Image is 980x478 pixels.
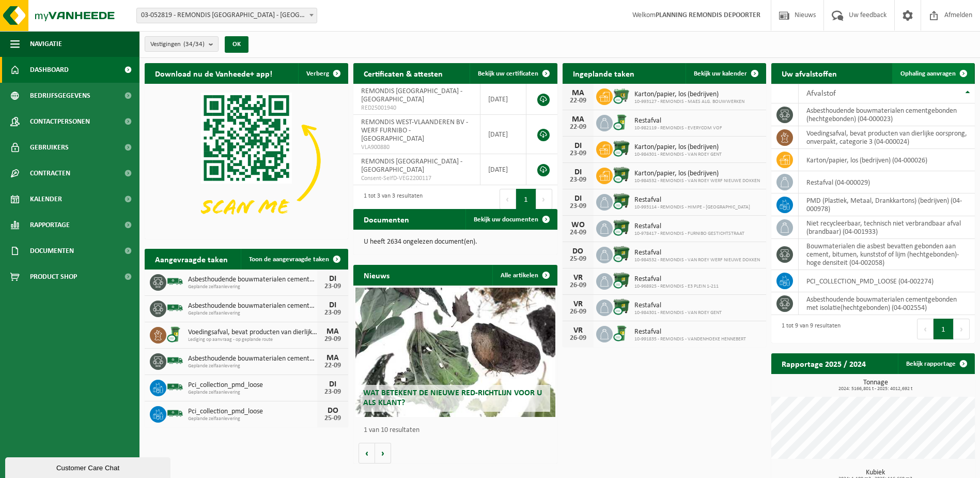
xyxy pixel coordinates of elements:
[322,389,343,396] div: 23-09
[634,125,722,131] span: 10-982119 - REMONDIS - EVERYCOM VOF
[30,186,62,212] span: Kalender
[656,11,760,19] strong: PLANNING REMONDIS DEPOORTER
[563,63,645,83] h2: Ingeplande taken
[917,319,934,339] button: Previous
[568,300,588,308] div: VR
[898,353,974,374] a: Bekijk rapportage
[613,113,630,131] img: WB-0240-CU
[568,97,588,104] div: 22-09
[568,229,588,236] div: 24-09
[634,91,744,99] span: Karton/papier, los (bedrijven)
[241,249,347,270] a: Toon de aangevraagde taken
[934,319,954,339] button: 1
[145,249,238,269] h2: Aangevraagde taken
[634,275,719,283] span: Restafval
[776,379,975,392] h3: Tonnage
[568,89,588,97] div: MA
[799,239,975,270] td: bouwmaterialen die asbest bevatten gebonden aan cement, bitumen, kunststof of lijm (hechtgebonden...
[298,63,347,84] button: Verberg
[771,353,876,374] h2: Rapportage 2025 / 2024
[799,193,975,216] td: PMD (Plastiek, Metaal, Drankkartons) (bedrijven) (04-000978)
[322,354,343,362] div: MA
[166,352,184,369] img: BL-SO-LV
[634,283,719,290] span: 10-968925 - REMONDIS - E3 PLEIN 1-211
[353,209,419,229] h2: Documenten
[478,70,538,77] span: Bekijk uw certificaten
[516,189,536,210] button: 1
[568,115,588,124] div: MA
[166,378,184,396] img: BL-SO-LV
[568,168,588,176] div: DI
[166,273,184,290] img: BL-SO-LV
[613,166,630,184] img: WB-1100-CU
[613,272,630,289] img: WB-1100-CU
[799,126,975,149] td: voedingsafval, bevat producten van dierlijke oorsprong, onverpakt, categorie 3 (04-000024)
[322,309,343,317] div: 23-09
[249,256,329,263] span: Toon de aangevraagde taken
[136,8,317,23] span: 03-052819 - REMONDIS WEST-VLAANDEREN - OOSTENDE
[900,70,956,77] span: Ophaling aanvragen
[634,99,744,105] span: 10-993127 - REMONDIS - MAES ALG. BOUWWERKEN
[613,219,630,236] img: WB-1100-CU
[568,326,588,335] div: VR
[892,63,974,84] a: Ophaling aanvragen
[776,318,841,340] div: 1 tot 9 van 9 resultaten
[480,115,526,154] td: [DATE]
[771,63,847,83] h2: Uw afvalstoffen
[30,160,70,186] span: Contracten
[568,203,588,210] div: 23-09
[634,204,750,211] span: 10-993114 - REMONDIS - HIMPE - [GEOGRAPHIC_DATA]
[322,301,343,309] div: DI
[166,405,184,422] img: BL-SO-LV
[30,57,69,83] span: Dashboard
[568,124,588,131] div: 22-09
[799,171,975,193] td: restafval (04-000029)
[634,302,722,310] span: Restafval
[634,143,722,152] span: Karton/papier, los (bedrijven)
[188,310,317,317] span: Geplande zelfaanlevering
[361,87,462,103] span: REMONDIS [GEOGRAPHIC_DATA] - [GEOGRAPHIC_DATA]
[322,362,343,369] div: 22-09
[613,245,630,263] img: WB-1100-CU
[361,104,472,112] span: RED25001940
[954,319,970,339] button: Next
[568,221,588,229] div: WO
[359,188,423,211] div: 1 tot 3 van 3 resultaten
[568,256,588,263] div: 25-09
[776,386,975,392] span: 2024: 5166,801 t - 2025: 4012,692 t
[568,142,588,150] div: DI
[188,408,317,416] span: Pci_collection_pmd_loose
[634,152,722,158] span: 10-984301 - REMONDIS - VAN ROEY GENT
[359,443,375,464] button: Vorige
[634,231,744,237] span: 10-978417 - REMONDIS - FURNIBO GESTICHTSTRAAT
[188,276,317,284] span: Asbesthoudende bouwmaterialen cementgebonden (hechtgebonden)
[568,274,588,282] div: VR
[30,31,62,57] span: Navigatie
[361,174,472,183] span: Consent-SelfD-VEG2200117
[188,302,317,310] span: Asbesthoudende bouwmaterialen cementgebonden (hechtgebonden)
[634,249,760,257] span: Restafval
[500,189,516,210] button: Previous
[322,336,343,343] div: 29-09
[166,299,184,317] img: BL-SO-LV
[568,150,588,157] div: 23-09
[613,192,630,210] img: WB-1100-CU
[634,196,750,204] span: Restafval
[613,140,630,157] img: WB-1100-CU
[568,335,588,342] div: 26-09
[322,415,343,422] div: 25-09
[361,158,462,174] span: REMONDIS [GEOGRAPHIC_DATA] - [GEOGRAPHIC_DATA]
[634,328,746,336] span: Restafval
[30,238,74,264] span: Documenten
[492,265,556,286] a: Alle artikelen
[363,389,542,407] span: Wat betekent de nieuwe RED-richtlijn voor u als klant?
[474,216,538,223] span: Bekijk uw documenten
[322,380,343,389] div: DI
[568,176,588,184] div: 23-09
[188,390,317,396] span: Geplande zelfaanlevering
[634,257,760,263] span: 10-984532 - REMONDIS - VAN ROEY WERF NIEUWE DOKKEN
[480,84,526,115] td: [DATE]
[806,89,836,98] span: Afvalstof
[634,178,760,184] span: 10-984532 - REMONDIS - VAN ROEY WERF NIEUWE DOKKEN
